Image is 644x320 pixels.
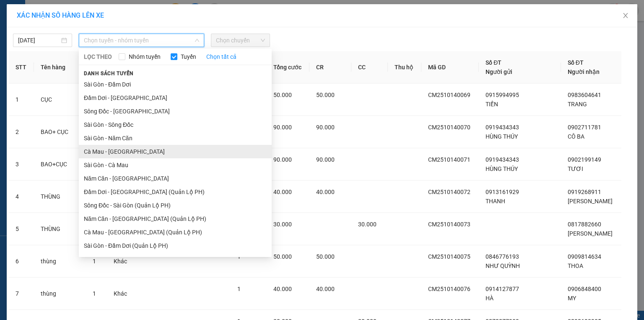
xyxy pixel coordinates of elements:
span: HÙNG THÚY [486,165,518,172]
span: 90.000 [273,156,292,163]
span: CM2510140071 [428,156,470,163]
span: 1 [93,290,96,297]
li: Sông Đốc - Sài Gòn (Quản Lộ PH) [79,199,272,212]
span: 50.000 [316,253,335,260]
b: GỬI : VP Cà Mau [4,52,89,66]
span: Số ĐT [486,59,501,66]
span: environment [48,20,55,27]
li: Đầm Dơi - [GEOGRAPHIC_DATA] (Quản Lộ PH) [79,185,272,199]
span: CM2510140076 [428,286,470,292]
td: 2 [9,116,34,148]
span: phone [48,31,55,37]
span: 0902711781 [568,124,601,131]
span: THANH [486,198,505,205]
span: 30.000 [273,221,292,228]
a: Chọn tất cả [206,52,236,61]
li: Sài Gòn - Sông Đốc (Quản Lộ PH) [79,252,272,266]
span: 90.000 [273,124,292,131]
b: [PERSON_NAME] [48,5,119,16]
td: 1 [9,84,34,116]
span: [PERSON_NAME] [568,198,613,205]
span: XÁC NHẬN SỐ HÀNG LÊN XE [17,11,104,19]
span: 0909814634 [568,253,601,260]
td: 7 [9,278,34,310]
span: TIẾN [486,101,498,108]
th: STT [9,51,34,84]
li: 85 [PERSON_NAME] [4,18,160,29]
span: close [622,12,629,19]
th: Thu hộ [388,51,421,84]
span: 0914127877 [486,286,519,292]
span: HÙNG THÚY [486,133,518,140]
span: Số ĐT [568,59,584,66]
span: 0983604641 [568,92,601,98]
li: Năm Căn - [GEOGRAPHIC_DATA] [79,172,272,185]
span: 0919268911 [568,189,601,195]
span: CM2510140075 [428,253,470,260]
li: Sông Đốc - [GEOGRAPHIC_DATA] [79,105,272,118]
span: 0906848400 [568,286,601,292]
span: 50.000 [273,92,292,98]
td: CỤC [34,84,86,116]
th: CC [351,51,388,84]
td: Khác [107,278,135,310]
li: Sài Gòn - Đầm Dơi (Quản Lộ PH) [79,239,272,252]
li: Sài Gòn - Đầm Dơi [79,78,272,91]
span: 90.000 [316,124,335,131]
li: Sài Gòn - Sông Đốc [79,118,272,131]
span: MY [568,295,576,302]
td: 3 [9,148,34,181]
td: thùng [34,278,86,310]
th: CR [309,51,351,84]
td: 6 [9,245,34,278]
span: TƯƠI [568,165,583,172]
td: THÙNG [34,213,86,245]
li: Sài Gòn - Cà Mau [79,158,272,172]
span: CM2510140069 [428,92,470,98]
span: Chọn chuyến [216,34,265,47]
span: TRANG [568,101,587,108]
span: 0846776193 [486,253,519,260]
input: 14/10/2025 [18,36,60,45]
button: Close [614,4,637,28]
span: [PERSON_NAME] [568,230,613,237]
span: Danh sách tuyến [79,70,139,77]
span: CM2510140072 [428,189,470,195]
th: Tên hàng [34,51,86,84]
span: 40.000 [316,189,335,195]
span: 1 [237,286,241,292]
span: down [195,38,200,43]
span: 0919434343 [486,124,519,131]
span: NHƯ QUỲNH [486,262,520,269]
span: Người gửi [486,68,512,75]
span: CM2510140073 [428,221,470,228]
span: 50.000 [273,253,292,260]
span: 0817882660 [568,221,601,228]
span: 0919434343 [486,156,519,163]
li: Năm Căn - [GEOGRAPHIC_DATA] (Quản Lộ PH) [79,212,272,226]
li: Đầm Dơi - [GEOGRAPHIC_DATA] [79,91,272,105]
td: thùng [34,245,86,278]
span: 0915994995 [486,92,519,98]
span: 40.000 [273,189,292,195]
td: BAO+CỤC [34,148,86,181]
span: 0902199149 [568,156,601,163]
span: 50.000 [316,92,335,98]
span: 30.000 [358,221,377,228]
span: 40.000 [316,286,335,292]
th: Mã GD [421,51,479,84]
span: 1 [93,258,96,265]
td: THÙNG [34,181,86,213]
span: 40.000 [273,286,292,292]
span: Nhóm tuyến [125,52,164,61]
span: CM2510140070 [428,124,470,131]
th: Tổng cước [267,51,309,84]
span: Tuyến [177,52,200,61]
li: Sài Gòn - Năm Căn [79,131,272,145]
span: 0913161929 [486,189,519,195]
td: Khác [107,245,135,278]
td: BAO+ CỤC [34,116,86,148]
span: 90.000 [316,156,335,163]
span: THOA [568,262,583,269]
span: Chọn tuyến - nhóm tuyến [84,34,199,47]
